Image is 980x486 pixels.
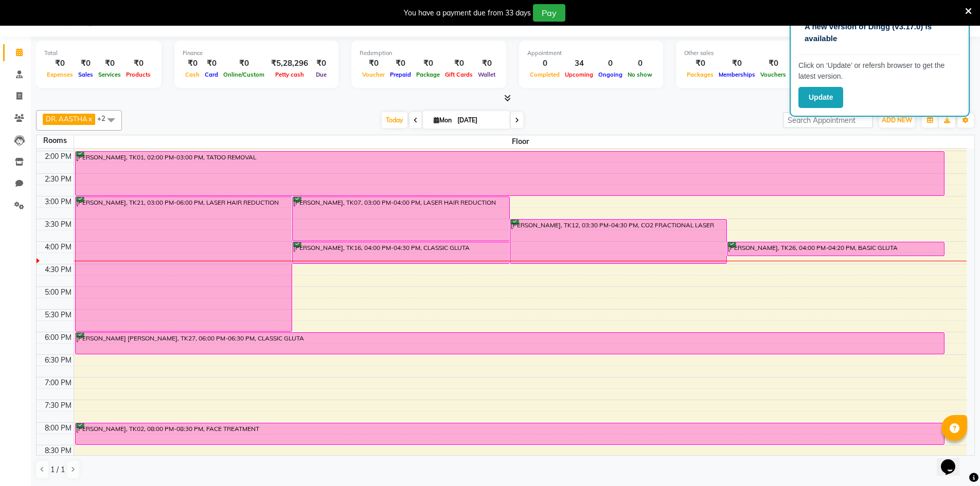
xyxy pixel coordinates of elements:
div: ₹0 [312,58,330,69]
span: Due [313,71,329,78]
div: 34 [562,58,596,69]
div: ₹0 [360,58,387,69]
div: Rooms [37,135,74,146]
div: 8:00 PM [43,423,74,434]
span: Card [202,71,221,78]
span: Upcoming [562,71,596,78]
div: ₹0 [789,58,818,69]
div: ₹0 [475,58,498,69]
div: Total [44,49,153,58]
div: ₹0 [221,58,267,69]
span: Prepaid [387,71,414,78]
div: [PERSON_NAME], TK12, 03:30 PM-04:30 PM, CO2 FRACTIONAL LASER [510,220,727,263]
div: [PERSON_NAME], TK02, 08:00 PM-08:30 PM, FACE TREATMENT [76,423,944,444]
div: ₹0 [442,58,475,69]
span: Completed [527,71,562,78]
div: 6:30 PM [43,355,74,366]
iframe: chat widget [937,445,970,476]
span: Gift Cards [442,71,475,78]
span: Prepaids [789,71,818,78]
div: 6:00 PM [43,332,74,343]
span: Wallet [475,71,498,78]
div: 2:30 PM [43,174,74,185]
span: Online/Custom [221,71,267,78]
div: 7:00 PM [43,377,74,388]
div: ₹0 [96,58,123,69]
div: Other sales [684,49,851,58]
span: No show [625,71,655,78]
div: 2:00 PM [43,151,74,162]
span: DR. AASTHA [46,115,87,123]
span: Today [382,112,407,128]
div: ₹0 [684,58,716,69]
div: ₹0 [387,58,414,69]
div: 3:30 PM [43,219,74,230]
div: 0 [625,58,655,69]
a: x [87,115,92,123]
span: Vouchers [758,71,789,78]
span: Voucher [360,71,387,78]
div: Redemption [360,49,498,58]
span: +2 [97,114,113,122]
button: ADD NEW [879,113,915,128]
div: ₹0 [44,58,76,69]
button: Update [798,87,843,108]
input: 2025-09-01 [454,113,506,128]
input: Search Appointment [783,112,873,128]
div: 8:30 PM [43,445,74,456]
div: [PERSON_NAME], TK21, 03:00 PM-06:00 PM, LASER HAIR REDUCTION [76,197,292,331]
span: Cash [183,71,202,78]
div: 0 [527,58,562,69]
button: Pay [533,4,565,22]
div: ₹5,28,296 [267,58,312,69]
div: [PERSON_NAME], TK01, 02:00 PM-03:00 PM, TATOO REMOVAL [76,152,944,195]
span: Ongoing [596,71,625,78]
p: Click on ‘Update’ or refersh browser to get the latest version. [798,60,961,82]
span: Mon [431,116,454,124]
div: 7:30 PM [43,400,74,411]
span: 1 / 1 [50,464,65,475]
div: ₹0 [123,58,153,69]
p: A new version of Dingg (v3.17.0) is available [805,21,955,44]
div: 3:00 PM [43,196,74,207]
span: Products [123,71,153,78]
div: [PERSON_NAME] [PERSON_NAME], TK27, 06:00 PM-06:30 PM, CLASSIC GLUTA [76,333,944,354]
div: [PERSON_NAME], TK07, 03:00 PM-04:00 PM, LASER HAIR REDUCTION [293,197,509,241]
div: ₹0 [76,58,96,69]
div: ₹0 [758,58,789,69]
div: [PERSON_NAME], TK16, 04:00 PM-04:30 PM, CLASSIC GLUTA [293,242,509,263]
span: Packages [684,71,716,78]
span: Memberships [716,71,758,78]
div: [PERSON_NAME], TK26, 04:00 PM-04:20 PM, BASIC GLUTA [727,242,944,256]
span: Sales [76,71,96,78]
div: 4:00 PM [43,242,74,253]
div: 5:00 PM [43,287,74,298]
div: Appointment [527,49,655,58]
div: Finance [183,49,330,58]
div: ₹0 [202,58,221,69]
div: You have a payment due from 33 days [404,8,531,19]
span: ADD NEW [882,116,912,124]
div: 5:30 PM [43,310,74,320]
span: Expenses [44,71,76,78]
div: ₹0 [183,58,202,69]
span: Floor [74,135,967,148]
div: 0 [596,58,625,69]
div: ₹0 [414,58,442,69]
div: ₹0 [716,58,758,69]
span: Package [414,71,442,78]
span: Services [96,71,123,78]
div: 4:30 PM [43,264,74,275]
span: Petty cash [273,71,307,78]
